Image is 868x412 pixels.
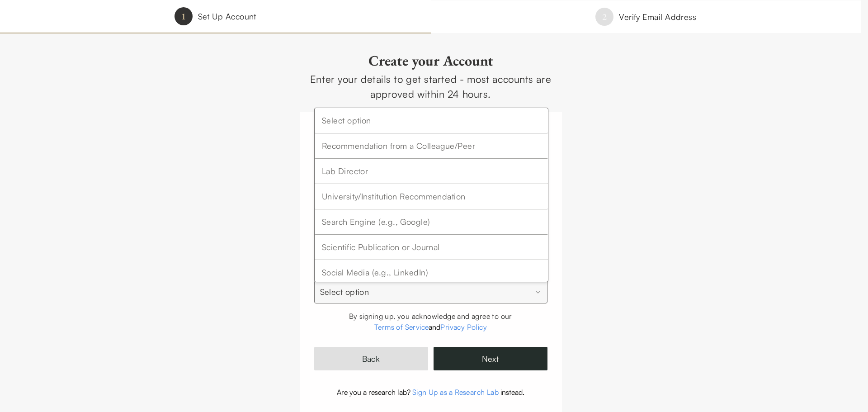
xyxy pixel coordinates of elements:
span: Lab Director [322,165,368,178]
span: Select option [322,114,371,127]
span: Scientific Publication or Journal [322,241,440,254]
span: Search Engine (e.g., Google) [322,215,430,228]
span: Recommendation from a Colleague/Peer [322,139,475,152]
span: Social Media (e.g., LinkedIn) [322,266,428,279]
span: University/Institution Recommendation [322,190,466,203]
